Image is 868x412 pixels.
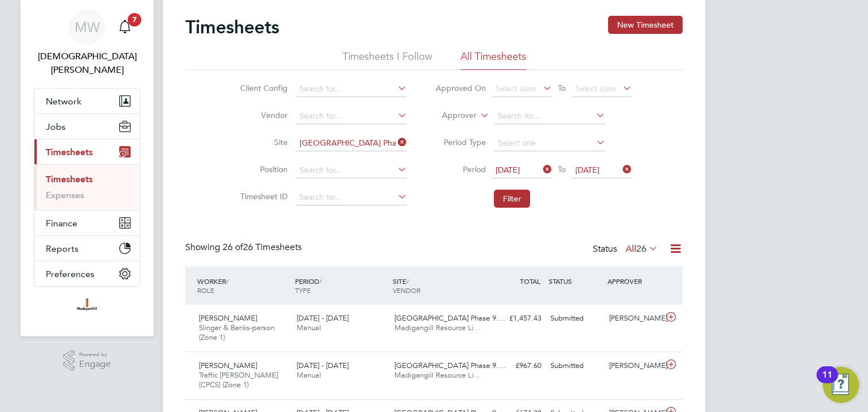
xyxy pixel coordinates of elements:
[34,89,140,113] button: Network
[74,298,99,316] img: madigangill-logo-retina.png
[46,243,79,254] span: Reports
[34,50,140,77] span: Matthew Wise
[394,323,481,332] span: Madigangill Resource Li…
[237,164,288,174] label: Position
[390,271,488,300] div: SITE
[296,108,407,124] input: Search for...
[79,350,111,360] span: Powered by
[237,191,288,201] label: Timesheet ID
[295,286,311,295] span: TYPE
[394,313,506,323] span: [GEOGRAPHIC_DATA] Phase 9.…
[394,370,481,380] span: Madigangill Resource Li…
[197,286,214,295] span: ROLE
[435,164,486,174] label: Period
[575,84,616,94] span: Select date
[34,236,140,261] button: Reports
[461,50,526,70] li: All Timesheets
[46,190,84,200] a: Expenses
[520,277,540,286] span: TOTAL
[185,16,279,38] h2: Timesheets
[46,174,93,185] a: Timesheets
[605,271,663,291] div: APPROVER
[75,20,100,34] span: MW
[199,323,275,342] span: Slinger & Banks-person (Zone 1)
[237,83,288,93] label: Client Config
[194,271,292,300] div: WORKER
[605,357,663,375] div: [PERSON_NAME]
[546,271,605,291] div: STATUS
[435,137,486,147] label: Period Type
[822,375,832,389] div: 11
[636,243,646,255] span: 26
[546,309,605,328] div: Submitted
[223,242,302,253] span: 26 Timesheets
[185,242,304,253] div: Showing
[199,370,278,389] span: Traffic [PERSON_NAME] (CPCS) (Zone 1)
[393,286,420,295] span: VENDOR
[34,298,140,316] a: Go to home page
[575,165,600,175] span: [DATE]
[487,309,546,328] div: £1,457.43
[237,110,288,120] label: Vendor
[46,96,81,107] span: Network
[46,147,93,157] span: Timesheets
[34,164,140,210] div: Timesheets
[46,269,94,279] span: Preferences
[554,81,569,95] span: To
[199,361,257,370] span: [PERSON_NAME]
[34,261,140,286] button: Preferences
[34,114,140,139] button: Jobs
[34,9,140,77] a: MW[DEMOGRAPHIC_DATA][PERSON_NAME]
[114,9,136,45] a: 7
[237,137,288,147] label: Site
[297,323,321,332] span: Manual
[34,211,140,235] button: Finance
[292,271,390,300] div: PERIOD
[426,110,476,121] label: Approver
[199,313,257,323] span: [PERSON_NAME]
[394,361,506,370] span: [GEOGRAPHIC_DATA] Phase 9.…
[494,190,530,208] button: Filter
[593,242,660,257] div: Status
[496,84,536,94] span: Select date
[296,190,407,205] input: Search for...
[297,313,349,323] span: [DATE] - [DATE]
[608,16,683,34] button: New Timesheet
[297,361,349,370] span: [DATE] - [DATE]
[435,83,486,93] label: Approved On
[487,357,546,375] div: £967.60
[554,162,569,177] span: To
[34,139,140,164] button: Timesheets
[406,277,409,286] span: /
[605,309,663,328] div: [PERSON_NAME]
[223,242,243,253] span: 26 of
[46,218,77,229] span: Finance
[46,121,66,132] span: Jobs
[494,108,605,124] input: Search for...
[296,135,407,151] input: Search for...
[296,81,407,97] input: Search for...
[496,165,520,175] span: [DATE]
[626,243,658,255] label: All
[494,135,605,151] input: Select one
[319,277,322,286] span: /
[226,277,228,286] span: /
[546,357,605,375] div: Submitted
[297,370,321,380] span: Manual
[128,13,141,27] span: 7
[296,163,407,178] input: Search for...
[63,350,111,371] a: Powered byEngage
[79,360,111,369] span: Engage
[823,367,859,403] button: Open Resource Center, 11 new notifications
[342,50,432,70] li: Timesheets I Follow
